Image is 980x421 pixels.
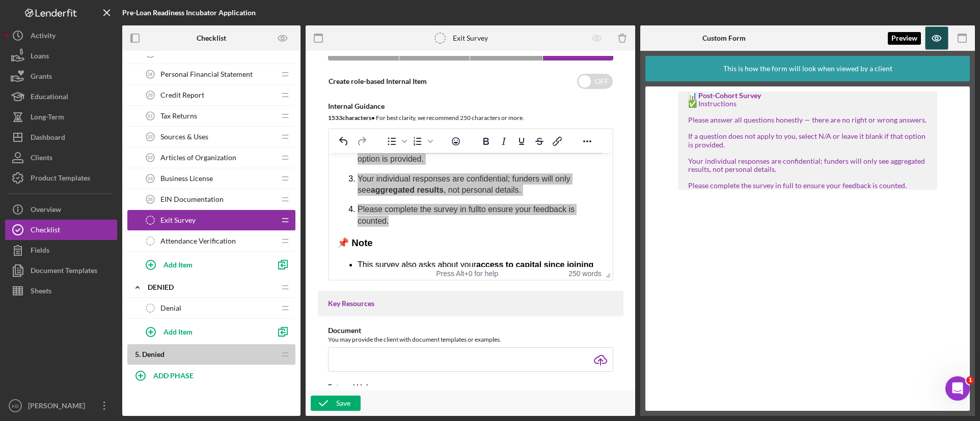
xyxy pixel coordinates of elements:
span: Denied [142,350,165,358]
span: Credit Report [160,91,204,99]
span: 5 . [135,350,141,358]
button: Undo [335,134,352,148]
button: Checklist [5,220,117,240]
button: Add Item [138,254,270,275]
button: Italic [495,134,512,148]
button: Add Item [138,321,270,342]
span: Exit Survey [160,216,196,224]
div: Activity [31,25,56,48]
div: Long-Term [31,107,64,130]
button: Redo [353,134,370,148]
button: Product Templates [5,168,117,188]
button: Preview as [271,27,294,50]
div: Clients [31,147,52,170]
button: Bold [477,134,495,148]
div: Key Resources [328,299,613,308]
span: Attendance Verification [160,237,236,245]
div: Press the Up and Down arrow keys to resize the editor. [602,267,612,280]
div: [PERSON_NAME] [25,396,92,418]
div: Sheets [31,281,51,304]
tspan: 21 [148,113,153,118]
button: Loans [5,46,117,66]
div: Denied [148,283,275,291]
iframe: Rich Text Area [329,153,612,267]
button: Emojis [447,134,465,148]
button: Dashboard [5,127,117,147]
div: This is how the form will look when viewed by a client [723,56,892,81]
label: Create role-based Internal Item [329,77,427,85]
button: Educational [5,86,117,107]
button: Save [311,396,361,411]
text: KD [12,403,18,409]
button: Overview [5,199,117,220]
span: Business License [160,174,213,183]
button: Activity [5,25,117,46]
button: Grants [5,66,117,86]
b: Custom Form [702,34,746,42]
div: Save [336,396,350,411]
div: Dashboard [31,127,65,150]
button: Long-Term [5,107,117,127]
strong: aggregated results [42,33,115,41]
div: For best clarity, we recommend 250 characters or more. [328,113,613,123]
iframe: Intercom live chat [945,376,970,401]
div: Bullet list [383,134,409,148]
div: Fields [31,240,49,263]
button: Insert/edit link [549,134,566,148]
tspan: 20 [148,93,153,98]
button: Document Templates [5,260,117,281]
tspan: 18 [148,51,153,56]
span: Tax Returns [160,112,197,120]
p: Your individual responses are confidential; funders will only see , not personal details. [29,20,275,43]
div: You may provide the client with document templates or examples. [328,335,613,345]
button: Sheets [5,281,117,301]
tspan: 22 [148,134,153,139]
div: Document Templates [31,260,97,283]
div: 📊 Post-Cohort Survey [688,92,928,100]
div: Product Templates [31,168,90,191]
b: 1533 character s • [328,114,375,122]
button: KD[PERSON_NAME] [5,396,117,416]
b: Pre-Loan Readiness Incubator Application [122,8,256,17]
b: Checklist [197,34,226,42]
tspan: 19 [148,72,153,77]
div: Overview [31,199,61,222]
div: Educational [31,86,68,109]
div: Checklist [31,220,60,243]
span: Sources & Uses [160,133,208,141]
div: Document [328,326,613,335]
button: ADD PHASE [127,365,295,385]
button: Fields [5,240,117,260]
button: Underline [513,134,530,148]
span: EIN Documentation [160,195,224,203]
tspan: 25 [148,197,153,202]
div: Grants [31,66,52,89]
button: Reveal or hide additional toolbar items [579,134,596,148]
div: Numbered list [409,134,434,148]
div: Internal Guidance [328,102,613,110]
div: Add Item [164,255,193,274]
p: This survey also asks about your , your , and your . [29,106,275,140]
div: ✅ Instructions Please answer all questions honestly — there are no right or wrong answers. If a q... [688,100,928,190]
span: Denial [160,304,181,312]
span: Personal Financial Statement [160,70,253,78]
tspan: 23 [148,155,153,160]
button: Clients [5,147,117,168]
div: Exit Survey [453,34,488,42]
button: 250 words [568,269,602,278]
button: Strikethrough [531,134,548,148]
h3: 📌 Note [8,83,275,97]
b: ADD PHASE [153,371,194,380]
